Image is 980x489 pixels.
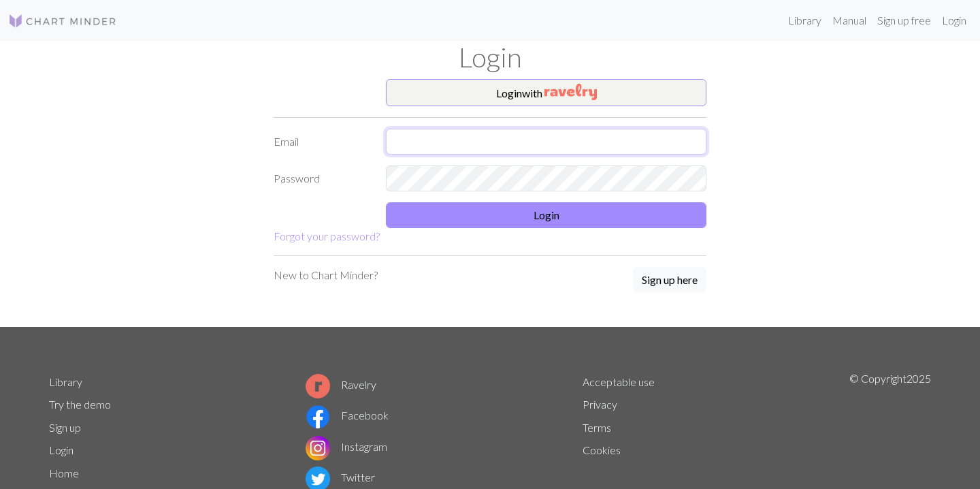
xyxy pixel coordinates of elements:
a: Cookies [583,443,621,456]
img: Logo [8,13,117,29]
a: Privacy [583,398,617,411]
a: Sign up here [633,267,706,294]
button: Loginwith [386,79,706,106]
a: Home [49,467,79,479]
a: Login [936,7,972,34]
button: Login [386,202,706,228]
a: Library [783,7,827,34]
a: Manual [827,7,872,34]
p: New to Chart Minder? [274,267,378,283]
img: Ravelry logo [306,374,330,398]
a: Try the demo [49,398,111,411]
img: Ravelry [544,84,597,100]
a: Login [49,443,73,456]
a: Sign up free [872,7,936,34]
a: Terms [583,421,611,434]
a: Twitter [306,471,375,484]
label: Email [265,129,378,155]
h1: Login [41,41,939,74]
a: Acceptable use [583,375,655,388]
a: Library [49,375,82,388]
img: Facebook logo [306,405,330,429]
label: Password [265,165,378,191]
a: Instagram [306,440,387,453]
a: Ravelry [306,378,376,391]
img: Instagram logo [306,436,330,460]
a: Forgot your password? [274,230,380,242]
button: Sign up here [633,267,706,293]
a: Sign up [49,421,81,434]
a: Facebook [306,409,389,422]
